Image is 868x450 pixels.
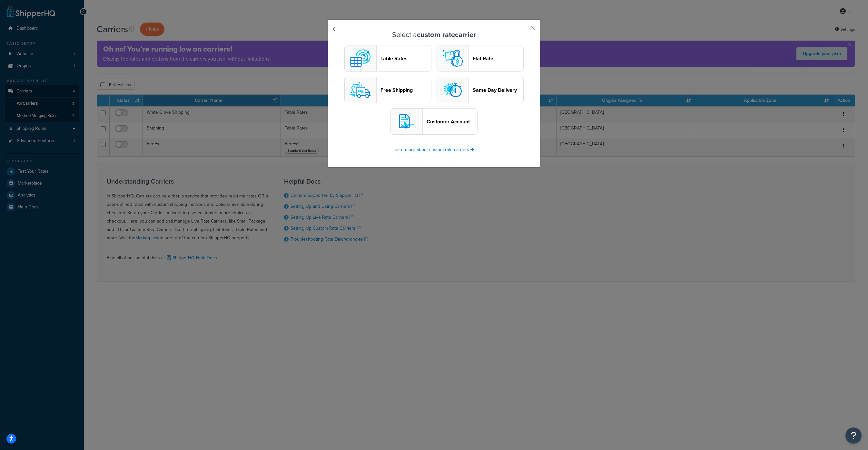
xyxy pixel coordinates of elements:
header: Flat Rate [473,55,523,62]
header: Free Shipping [380,87,431,93]
img: flat logo [440,45,466,71]
button: sameday logoSame Day Delivery [437,77,524,103]
h3: Select a [344,31,524,39]
button: free logoFree Shipping [344,77,431,103]
header: Customer Account [427,119,477,125]
button: flat logoFlat Rate [437,45,524,72]
button: custom logoTable Rates [344,45,431,72]
header: Table Rates [380,55,431,62]
img: customerAccount logo [394,109,419,134]
button: customerAccount logoCustomer Account [390,108,478,135]
strong: custom rate carrier [417,29,476,40]
a: Learn more about custom rate carriers [392,146,476,153]
img: free logo [348,77,373,103]
img: sameday logo [440,77,466,103]
header: Same Day Delivery [473,87,523,93]
img: custom logo [348,45,373,71]
button: Open Resource Center [845,427,862,444]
